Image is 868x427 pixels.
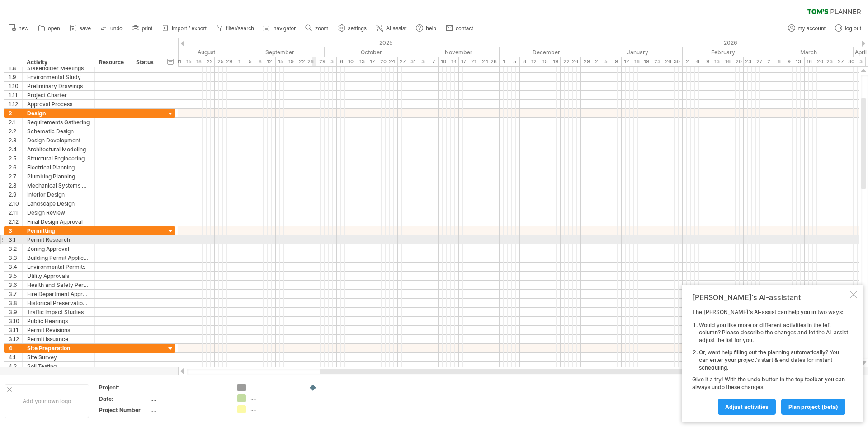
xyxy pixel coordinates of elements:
[561,57,581,66] div: 22-26
[9,127,22,136] div: 2.2
[9,308,22,316] div: 3.9
[261,23,298,34] a: navigator
[27,299,90,307] div: Historical Preservation Approval
[226,25,254,32] span: filter/search
[642,57,662,66] div: 19 - 23
[9,299,22,307] div: 3.8
[27,172,90,181] div: Plumbing Planning
[9,362,22,371] div: 4.2
[418,47,500,57] div: November 2025
[9,136,22,145] div: 2.3
[9,172,22,181] div: 2.7
[459,57,479,66] div: 17 - 21
[348,25,367,32] span: settings
[9,163,22,172] div: 2.6
[172,25,207,32] span: import / export
[250,394,300,402] div: ....
[27,127,90,136] div: Schematic Design
[235,47,325,57] div: September 2025
[27,91,90,99] div: Project Charter
[27,181,90,190] div: Mechanical Systems Design
[718,399,776,415] a: Adjust activities
[27,272,90,280] div: Utility Approvals
[9,344,22,352] div: 4
[845,25,861,32] span: log out
[27,335,90,343] div: Permit Issuance
[764,47,854,57] div: March 2026
[9,64,22,72] div: 1.8
[699,349,848,371] li: Or, want help filling out the planning automatically? You can enter your project's start & end da...
[9,226,22,235] div: 3
[9,145,22,154] div: 2.4
[99,406,149,414] div: Project Number
[27,263,90,271] div: Environmental Permits
[316,57,337,66] div: 29 - 3
[662,57,683,66] div: 26-30
[27,353,90,361] div: Site Survey
[27,58,90,67] div: Activity
[540,57,561,66] div: 15 - 19
[443,23,476,34] a: contact
[142,25,152,32] span: print
[27,326,90,334] div: Permit Revisions
[99,384,149,391] div: Project:
[151,406,226,414] div: ....
[160,23,209,34] a: import / export
[215,57,235,66] div: 25-29
[27,109,90,117] div: Design
[80,25,91,32] span: save
[9,154,22,163] div: 2.5
[325,47,418,57] div: October 2025
[27,244,90,253] div: Zoning Approval
[274,25,296,32] span: navigator
[414,23,439,34] a: help
[374,23,409,34] a: AI assist
[110,25,123,32] span: undo
[130,23,155,34] a: print
[805,57,825,66] div: 16 - 20
[315,25,328,32] span: zoom
[9,91,22,99] div: 1.11
[9,235,22,244] div: 3.1
[5,384,89,418] div: Add your own logo
[250,384,300,391] div: ....
[9,199,22,208] div: 2.10
[9,317,22,325] div: 3.10
[9,181,22,190] div: 2.8
[786,23,828,34] a: my account
[723,57,744,66] div: 16 - 20
[456,25,473,32] span: contact
[151,395,226,403] div: ....
[9,353,22,361] div: 4.1
[377,57,398,66] div: 20-24
[303,23,331,34] a: zoom
[27,317,90,325] div: Public Hearings
[27,208,90,217] div: Design Review
[27,235,90,244] div: Permit Research
[479,57,500,66] div: 24-28
[386,25,406,32] span: AI assist
[255,57,276,66] div: 8 - 12
[235,57,255,66] div: 1 - 5
[151,384,226,391] div: ....
[9,118,22,127] div: 2.1
[9,208,22,217] div: 2.11
[692,309,848,414] div: The [PERSON_NAME]'s AI-assist can help you in two ways: Give it a try! With the undo button in th...
[9,272,22,280] div: 3.5
[426,25,436,32] span: help
[27,253,90,262] div: Building Permit Application
[27,145,90,154] div: Architectural Modeling
[27,226,90,235] div: Permitting
[9,335,22,343] div: 3.12
[398,57,418,66] div: 27 - 31
[593,47,683,57] div: January 2026
[250,405,300,413] div: ....
[99,58,127,67] div: Resource
[214,23,257,34] a: filter/search
[9,73,22,81] div: 1.9
[296,57,316,66] div: 22-26
[781,399,845,415] a: plan project (beta)
[784,57,805,66] div: 9 - 13
[322,384,371,391] div: ....
[9,100,22,108] div: 1.12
